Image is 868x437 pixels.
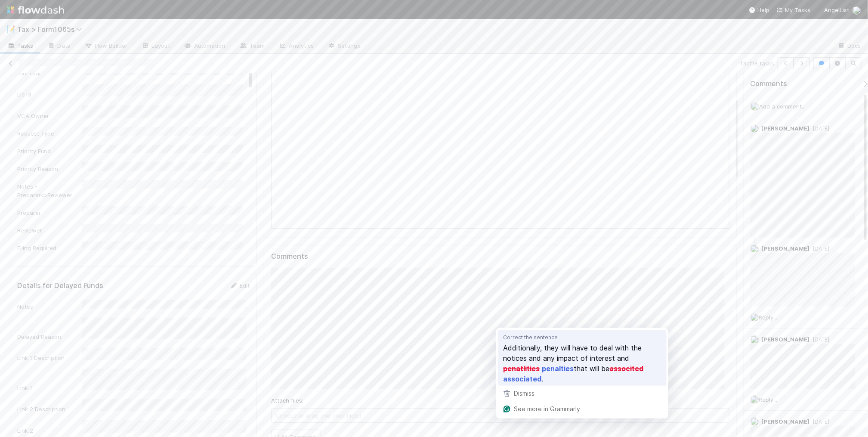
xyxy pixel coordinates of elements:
span: AngelList [824,6,849,13]
span: Reply... [759,314,777,321]
div: Preparer [17,208,82,217]
img: avatar_45ea4894-10ca-450f-982d-dabe3bd75b0b.png [751,102,759,111]
div: Link 1 [17,384,82,392]
img: avatar_45ea4894-10ca-450f-982d-dabe3bd75b0b.png [750,395,759,404]
span: 13 of 18 tasks [740,59,774,68]
div: Llc Id [17,90,82,99]
span: [DATE] [809,418,829,425]
div: Delayed Reason [17,332,82,341]
span: [PERSON_NAME] [761,336,809,343]
label: Attach files: [271,396,303,405]
span: [DATE] [809,125,829,132]
a: Settings [321,40,368,53]
span: My Tasks [776,6,810,13]
iframe: To enrich screen reader interactions, please activate Accessibility in Grammarly extension settings [271,13,729,229]
a: My Tasks [776,6,810,14]
a: Automation [177,40,232,53]
span: Reply... [759,396,777,403]
div: Link 2 [17,426,82,435]
span: [DATE] [809,245,829,252]
h5: Comments [271,252,729,261]
span: Add a comment... [759,103,806,110]
span: Flow Builder [84,41,127,50]
span: [PERSON_NAME] [761,245,809,252]
a: Edit [229,282,250,289]
span: [DATE] [809,336,829,343]
span: [PERSON_NAME] [761,125,809,132]
a: Team [232,40,272,53]
div: Link 2 Description [17,405,82,413]
img: avatar_66854b90-094e-431f-b713-6ac88429a2b8.png [750,335,759,344]
img: avatar_45ea4894-10ca-450f-982d-dabe3bd75b0b.png [750,313,759,322]
div: Filing Required [17,244,82,252]
div: VCA Owner [17,112,82,120]
div: Reviewer [17,226,82,235]
h5: Details for Delayed Funds [17,282,103,290]
a: Layout [134,40,177,53]
span: Tax > Form1065s [17,25,86,34]
div: Notes - Preparer<>Reviewer [17,182,82,199]
div: Request Type [17,129,82,138]
a: Data [40,40,77,53]
span: Choose or drag and drop file(s) [272,409,729,422]
span: Tasks [7,41,34,50]
span: Comments [750,80,787,88]
div: Priority Reason [17,164,82,173]
div: Tax Year [17,69,82,77]
img: avatar_45ea4894-10ca-450f-982d-dabe3bd75b0b.png [853,6,861,15]
div: Notes [17,302,82,311]
img: avatar_66854b90-094e-431f-b713-6ac88429a2b8.png [750,124,759,133]
img: logo-inverted-e16ddd16eac7371096b0.svg [7,3,64,17]
img: avatar_66854b90-094e-431f-b713-6ac88429a2b8.png [750,417,759,426]
a: Analytics [272,40,321,53]
div: Priority Fund [17,147,82,155]
a: Flow Builder [77,40,134,53]
div: Link 1 Description [17,353,82,362]
div: Help [749,6,769,14]
span: [PERSON_NAME] [761,418,809,425]
a: Docs [831,40,868,53]
span: 📝 [7,25,15,33]
img: avatar_66854b90-094e-431f-b713-6ac88429a2b8.png [750,245,759,253]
